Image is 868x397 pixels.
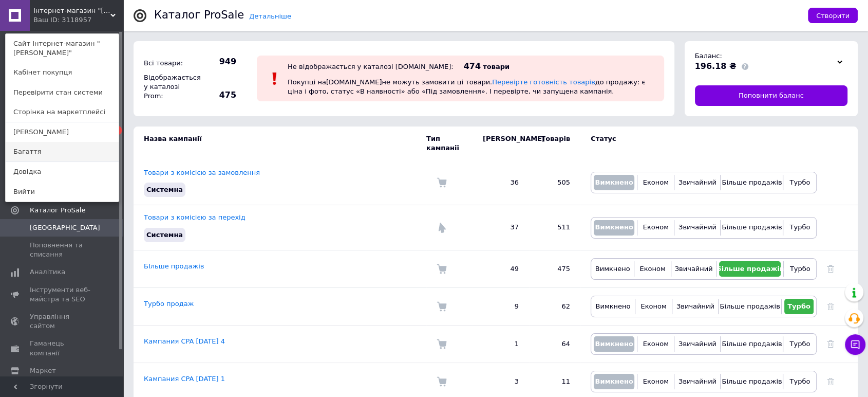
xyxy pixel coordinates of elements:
[594,299,632,314] button: Вимкнено
[678,178,716,186] span: Звичайний
[723,220,780,236] button: Більше продажів
[595,178,633,186] span: Вимкнено
[33,15,77,25] div: Ваш ID: 3118957
[675,299,715,314] button: Звичайний
[594,220,634,236] button: Вимкнено
[643,340,669,348] span: Економ
[786,336,814,352] button: Турбо
[437,301,447,312] img: Комісія за замовлення
[30,241,95,259] span: Поповнення та списання
[808,8,858,23] button: Створити
[144,337,225,345] a: Кампания CPA [DATE] 4
[594,175,634,190] button: Вимкнено
[595,302,630,310] span: Вимкнено
[249,12,291,20] a: Детальніше
[719,261,781,277] button: Більше продажів
[473,325,529,363] td: 1
[33,6,110,15] span: Інтернет-магазин "Дід Мазай"
[643,178,669,186] span: Економ
[146,231,183,239] span: Системна
[784,299,814,314] button: Турбо
[786,261,814,277] button: Турбо
[789,377,810,385] span: Турбо
[786,175,814,190] button: Турбо
[677,336,718,352] button: Звичайний
[6,63,119,82] a: Кабінет покупця
[473,127,529,160] td: [PERSON_NAME]
[786,220,814,236] button: Турбо
[144,213,246,221] a: Товари з комісією за перехід
[678,223,716,231] span: Звичайний
[529,250,580,287] td: 475
[426,127,473,160] td: Тип кампанії
[437,339,447,349] img: Комісія за замовлення
[721,299,778,314] button: Більше продажів
[144,300,194,308] a: Турбо продаж
[30,339,95,357] span: Гаманець компанії
[637,261,668,277] button: Економ
[695,61,737,71] span: 196.18 ₴
[827,265,834,273] a: Видалити
[695,85,848,106] a: Поповнити баланс
[594,336,634,352] button: Вимкнено
[473,287,529,325] td: 9
[790,265,810,273] span: Турбо
[678,340,716,348] span: Звичайний
[529,127,580,160] td: Товарів
[640,374,671,389] button: Економ
[6,102,119,122] a: Сторінка на маркетплейсі
[720,302,780,310] span: Більше продажів
[141,56,198,70] div: Всі товари:
[675,265,713,273] span: Звичайний
[6,162,119,182] a: Довідка
[529,160,580,205] td: 505
[594,261,631,277] button: Вимкнено
[595,265,630,273] span: Вимкнено
[200,89,236,101] span: 475
[483,63,510,70] span: товари
[676,302,714,310] span: Звичайний
[787,302,810,310] span: Турбо
[146,186,183,193] span: Системна
[144,169,260,176] a: Товари з комісією за замовлення
[6,34,119,63] a: Сайт Інтернет-магазин "[PERSON_NAME]"
[639,265,665,273] span: Економ
[144,262,204,270] a: БІльше продажів
[473,205,529,250] td: 37
[722,223,782,231] span: Більше продажів
[827,302,834,310] a: Видалити
[267,71,282,86] img: :exclamation:
[6,83,119,102] a: Перевірити стан системи
[6,182,119,202] a: Вийти
[677,374,718,389] button: Звичайний
[134,127,426,160] td: Назва кампанії
[437,177,447,188] img: Комісія за замовлення
[437,223,447,233] img: Комісія за перехід
[30,267,65,277] span: Аналітика
[529,205,580,250] td: 511
[473,250,529,287] td: 49
[288,78,645,95] span: Покупці на [DOMAIN_NAME] не можуть замовити ці товари. до продажу: є ціна і фото, статус «В наявн...
[677,220,718,236] button: Звичайний
[789,178,810,186] span: Турбо
[200,56,236,67] span: 949
[640,220,671,236] button: Економ
[789,223,810,231] span: Турбо
[827,340,834,348] a: Видалити
[723,374,780,389] button: Більше продажів
[529,325,580,363] td: 64
[594,374,634,389] button: Вимкнено
[643,377,669,385] span: Економ
[640,336,671,352] button: Економ
[30,312,95,331] span: Управління сайтом
[739,91,804,100] span: Поповнити баланс
[144,375,225,383] a: Кампания CPA [DATE] 1
[464,61,481,71] span: 474
[845,334,865,355] button: Чат з покупцем
[816,12,850,20] span: Створити
[722,178,782,186] span: Більше продажів
[722,377,782,385] span: Більше продажів
[723,336,780,352] button: Більше продажів
[30,206,85,215] span: Каталог ProSale
[716,265,784,273] span: Більше продажів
